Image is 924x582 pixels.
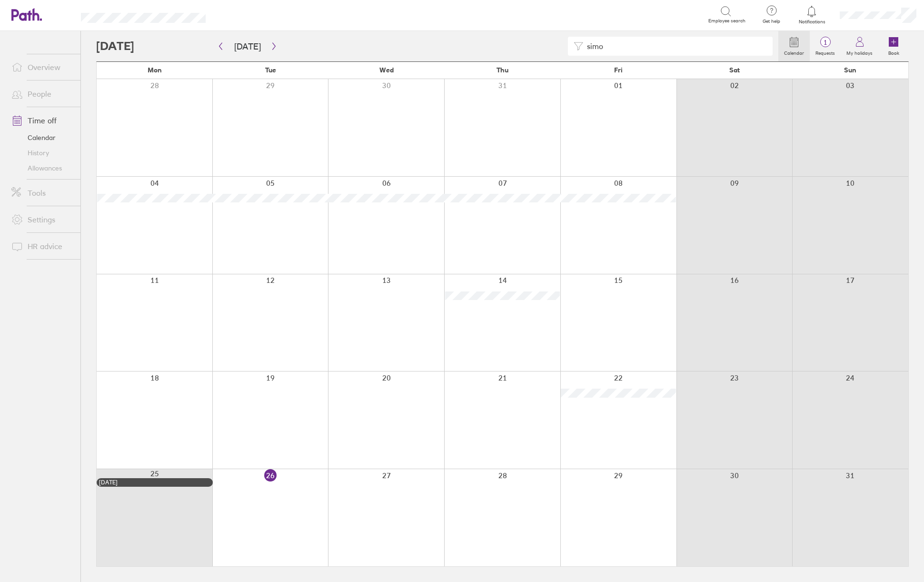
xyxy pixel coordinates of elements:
[4,84,80,103] a: People
[4,130,80,145] a: Calendar
[227,39,268,54] button: [DATE]
[810,48,841,56] label: Requests
[844,66,856,74] span: Sun
[4,58,80,77] a: Overview
[841,48,878,56] label: My holidays
[4,111,80,130] a: Time off
[796,5,827,25] a: Notifications
[778,31,810,61] a: Calendar
[841,31,878,61] a: My holidays
[729,66,740,74] span: Sat
[231,10,256,19] div: Search
[614,66,623,74] span: Fri
[810,31,841,61] a: 1Requests
[99,479,210,486] div: [DATE]
[883,48,905,56] label: Book
[497,66,508,74] span: Thu
[148,66,162,74] span: Mon
[4,210,80,229] a: Settings
[4,183,80,202] a: Tools
[778,48,810,56] label: Calendar
[708,18,745,24] span: Employee search
[4,237,80,256] a: HR advice
[4,161,80,176] a: Allowances
[379,66,394,74] span: Wed
[265,66,276,74] span: Tue
[4,145,80,161] a: History
[583,37,767,55] input: Filter by employee
[810,39,841,46] span: 1
[796,19,827,25] span: Notifications
[878,31,909,61] a: Book
[756,19,787,24] span: Get help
